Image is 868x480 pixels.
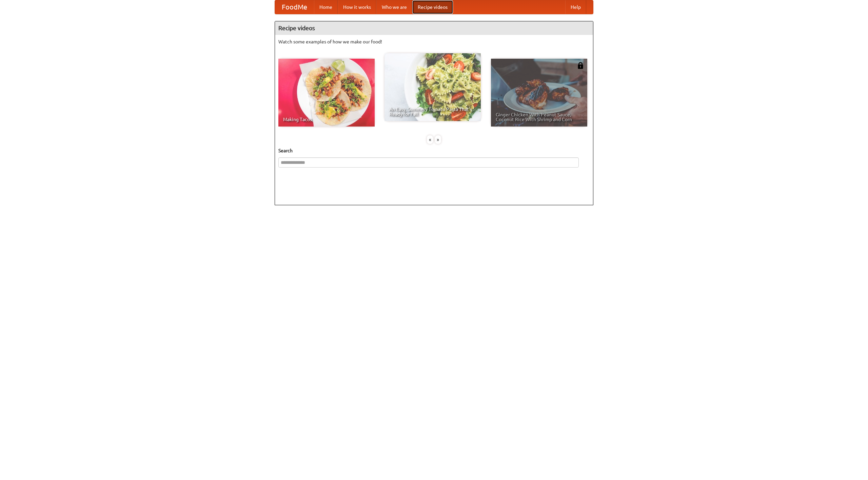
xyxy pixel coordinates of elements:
a: How it works [338,0,376,14]
h4: Recipe videos [275,21,593,35]
img: 483408.png [577,62,584,69]
div: « [427,135,433,144]
div: » [435,135,441,144]
span: Making Tacos [283,117,370,122]
h5: Search [278,147,590,154]
a: An Easy, Summery Tomato Pasta That's Ready for Fall [384,53,481,121]
a: Who we are [376,0,412,14]
a: Making Tacos [278,59,375,127]
a: FoodMe [275,0,314,14]
p: Watch some examples of how we make our food! [278,38,590,45]
a: Help [565,0,586,14]
a: Home [314,0,338,14]
span: An Easy, Summery Tomato Pasta That's Ready for Fall [389,107,476,116]
a: Recipe videos [412,0,453,14]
